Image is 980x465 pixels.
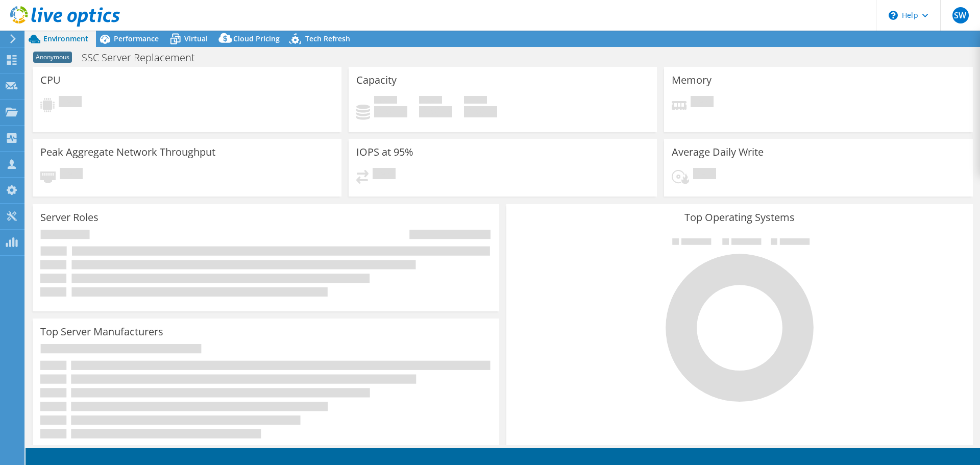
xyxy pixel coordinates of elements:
span: Used [374,96,397,106]
span: Cloud Pricing [233,34,280,43]
h3: Top Server Manufacturers [40,326,163,337]
span: Free [419,96,442,106]
h3: Peak Aggregate Network Throughput [40,146,215,158]
span: Virtual [184,34,208,43]
span: SW [952,7,969,23]
h4: 0 GiB [464,106,497,117]
span: Pending [693,168,716,182]
span: Anonymous [33,52,72,63]
h1: SSC Server Replacement [77,52,211,63]
h3: Server Roles [40,212,99,223]
svg: \n [889,11,898,20]
span: Pending [60,168,83,182]
h4: 0 GiB [419,106,452,117]
h3: CPU [40,75,61,86]
span: Environment [43,34,88,43]
h3: Top Operating Systems [514,212,965,223]
h3: Memory [672,75,712,86]
span: Total [464,96,487,106]
span: Tech Refresh [305,34,350,43]
h3: IOPS at 95% [356,146,413,158]
span: Performance [114,34,159,43]
span: Pending [691,96,714,110]
span: Pending [59,96,82,110]
span: Pending [373,168,396,182]
h4: 0 GiB [374,106,407,117]
h3: Capacity [356,75,397,86]
h3: Average Daily Write [672,146,764,158]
